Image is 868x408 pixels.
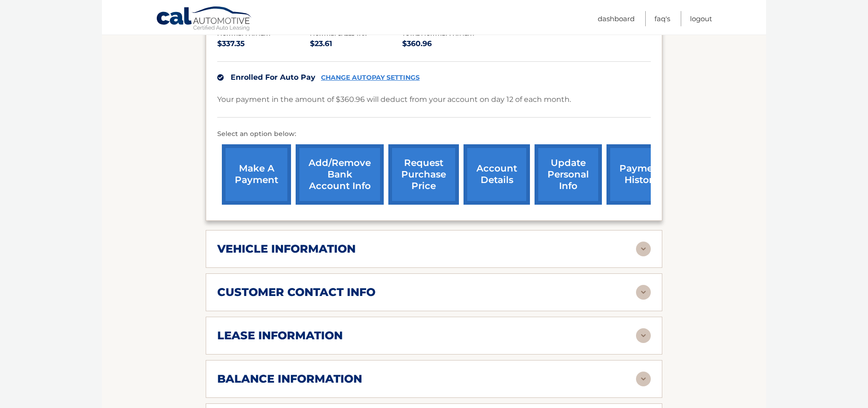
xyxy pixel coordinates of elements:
a: Logout [690,11,712,26]
p: Your payment in the amount of $360.96 will deduct from your account on day 12 of each month. [217,93,571,106]
img: accordion-rest.svg [636,372,651,386]
a: payment history [606,144,676,205]
a: FAQ's [654,11,670,26]
img: check.svg [217,74,224,81]
a: Add/Remove bank account info [296,144,384,205]
p: $23.61 [310,37,403,50]
h2: customer contact info [217,285,375,299]
p: Select an option below: [217,129,651,140]
a: Cal Automotive [156,6,253,33]
h2: lease information [217,329,343,343]
a: make a payment [222,144,291,205]
img: accordion-rest.svg [636,242,651,256]
a: update personal info [535,144,602,205]
p: $337.35 [217,37,310,50]
h2: vehicle information [217,242,356,256]
img: accordion-rest.svg [636,328,651,343]
span: Enrolled For Auto Pay [231,73,315,82]
a: request purchase price [388,144,459,205]
img: accordion-rest.svg [636,285,651,300]
h2: balance information [217,372,362,386]
p: $360.96 [402,37,495,50]
a: Dashboard [598,11,635,26]
a: CHANGE AUTOPAY SETTINGS [321,74,420,82]
a: account details [464,144,530,205]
